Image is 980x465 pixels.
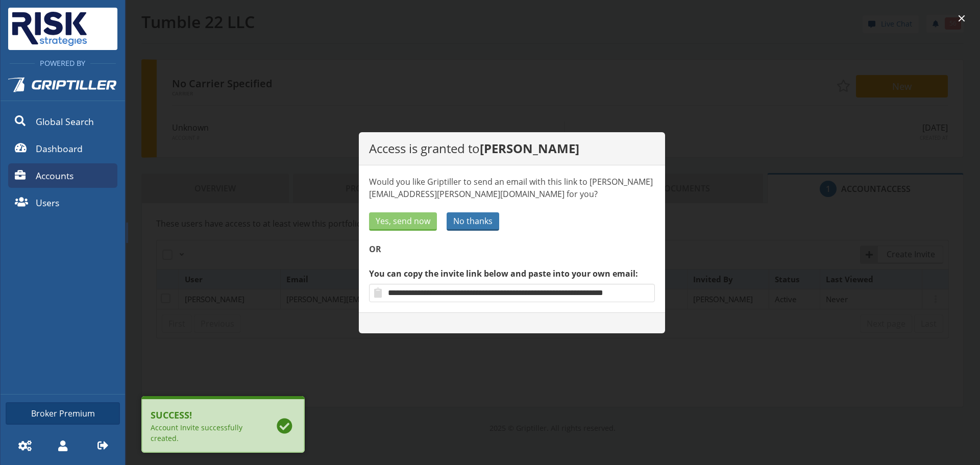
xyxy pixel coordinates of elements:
span: Dashboard [36,142,83,155]
span: Yes, send now [376,215,430,227]
button: Yes, send now [369,212,437,231]
span: Powered By [35,58,90,68]
span: Users [36,196,59,209]
a: Accounts [8,163,117,188]
p: Would you like Griptiller to send an email with this link to [PERSON_NAME][EMAIL_ADDRESS][PERSON_... [369,176,655,200]
span: Global Search [36,115,94,128]
a: Users [8,190,117,215]
a: Dashboard [8,136,117,161]
img: Risk Strategies Company [8,8,91,50]
button: No thanks [447,212,499,231]
label: You can copy the invite link below and paste into your own email: [369,267,655,280]
div: Account Invite successfully created. [151,422,259,444]
strong: OR [369,243,381,255]
a: Griptiller [1,69,125,107]
span: Accounts [36,169,73,182]
p: Access is granted to [369,142,655,155]
b: Success! [151,408,259,422]
a: Global Search [8,109,117,134]
strong: [PERSON_NAME] [480,140,579,157]
a: Broker Premium [6,402,120,425]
